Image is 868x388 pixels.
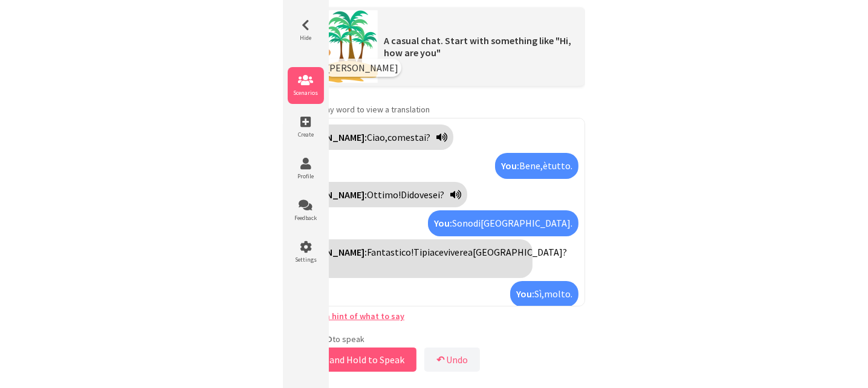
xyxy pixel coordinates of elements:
[296,131,367,143] strong: [PERSON_NAME]:
[283,334,585,344] p: Press & to speak
[326,62,398,74] span: [PERSON_NAME]
[387,131,410,143] span: come
[468,246,473,258] span: a
[519,160,543,172] span: Bene,
[428,210,578,236] div: Click to translate
[510,281,578,306] div: Click to translate
[283,104,585,115] p: any word to view a translation
[367,189,401,201] span: Ottimo!
[429,189,444,201] span: sei?
[473,217,481,229] span: di
[384,34,571,59] span: A casual chat. Start with something like "Hi, how are you"
[534,288,544,300] span: Sì,
[290,239,533,279] div: Click to translate
[296,189,367,201] strong: [PERSON_NAME]:
[481,217,572,229] span: [GEOGRAPHIC_DATA].
[367,131,387,143] span: Ciao,
[288,256,324,264] span: Settings
[283,348,416,372] button: Press and Hold to Speak
[543,160,548,172] span: è
[290,182,467,207] div: Click to translate
[367,246,413,258] span: Fantastico!
[413,246,422,258] span: Ti
[283,311,404,322] a: Stuck? Get a hint of what to say
[516,288,534,300] strong: You:
[544,288,572,300] span: molto.
[473,246,567,258] span: [GEOGRAPHIC_DATA]?
[409,189,429,201] span: dove
[436,354,444,366] b: ↶
[317,10,378,83] img: Scenario Image
[296,246,367,258] strong: [PERSON_NAME]:
[288,89,324,97] span: Scenarios
[422,246,444,258] span: piace
[495,153,578,178] div: Click to translate
[501,160,519,172] strong: You:
[452,217,473,229] span: Sono
[288,172,324,180] span: Profile
[410,131,430,143] span: stai?
[288,34,324,42] span: Hide
[434,217,452,229] strong: You:
[424,348,480,372] button: ↶Undo
[401,189,409,201] span: Di
[290,124,453,150] div: Click to translate
[288,131,324,138] span: Create
[288,214,324,222] span: Feedback
[444,246,468,258] span: vivere
[548,160,572,172] span: tutto.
